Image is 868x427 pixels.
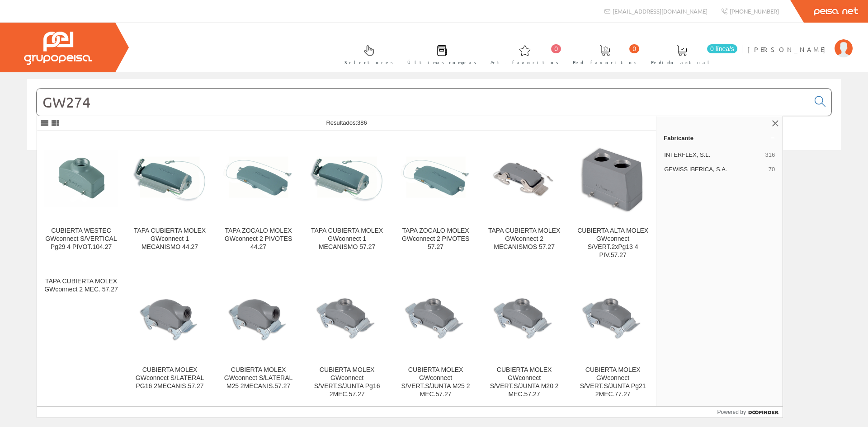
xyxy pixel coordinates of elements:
div: CUBIERTA ALTA MOLEX GWconnect S/VERT.2xPg13 4 PIV.57.27 [576,227,650,259]
img: CUBIERTA MOLEX GWconnect S/LATERAL M25 2MECANIS.57.27 [222,286,295,351]
div: TAPA ZOCALO MOLEX GWconnect 2 PIVOTES 44.27 [222,227,295,251]
a: Fabricante [656,131,783,145]
input: Buscar... [37,89,809,116]
a: Powered by [717,407,783,418]
div: CUBIERTA WESTEC GWconnect S/VERTICAL Pg29 4 PIVOT.104.27 [44,227,118,251]
a: CUBIERTA MOLEX GWconnect S/VERT.S/JUNTA Pg21 2MEC.77.27 CUBIERTA MOLEX GWconnect S/VERT.S/JUNTA P... [569,270,657,409]
span: Últimas compras [407,58,476,67]
a: CUBIERTA MOLEX GWconnect S/VERT.S/JUNTA M25 2 MEC.57.27 CUBIERTA MOLEX GWconnect S/VERT.S/JUNTA M... [392,270,480,409]
img: CUBIERTA WESTEC GWconnect S/VERTICAL Pg29 4 PIVOT.104.27 [44,150,118,207]
img: CUBIERTA MOLEX GWconnect S/VERT.S/JUNTA M20 2 MEC.57.27 [487,291,561,346]
span: GEWISS IBERICA, S.A. [664,165,765,174]
a: TAPA CUBIERTA MOLEX GWconnect 1 MECANISMO 57.27 TAPA CUBIERTA MOLEX GWconnect 1 MECANISMO 57.27 [303,131,391,270]
span: 0 [551,44,561,53]
img: TAPA CUBIERTA MOLEX GWconnect 1 MECANISMO 44.27 [133,142,207,216]
a: CUBIERTA MOLEX GWconnect S/LATERAL M25 2MECANIS.57.27 CUBIERTA MOLEX GWconnect S/LATERAL M25 2MEC... [214,270,302,409]
img: TAPA ZOCALO MOLEX GWconnect 2 PIVOTES 44.27 [222,142,295,216]
span: 0 línea/s [707,44,737,53]
div: TAPA ZOCALO MOLEX GWconnect 2 PIVOTES 57.27 [399,227,472,251]
a: CUBIERTA ALTA MOLEX GWconnect S/VERT.2xPg13 4 PIV.57.27 CUBIERTA ALTA MOLEX GWconnect S/VERT.2xPg... [569,131,657,270]
div: TAPA CUBIERTA MOLEX GWconnect 2 MEC. 57.27 [44,277,118,294]
span: INTERFLEX, S.L. [664,151,761,159]
a: CUBIERTA MOLEX GWconnect S/VERT.S/JUNTA M20 2 MEC.57.27 CUBIERTA MOLEX GWconnect S/VERT.S/JUNTA M... [480,270,568,409]
div: CUBIERTA MOLEX GWconnect S/LATERAL M25 2MECANIS.57.27 [222,366,295,390]
span: 70 [769,165,775,174]
div: TAPA CUBIERTA MOLEX GWconnect 1 MECANISMO 57.27 [310,227,384,251]
a: TAPA CUBIERTA MOLEX GWconnect 2 MECANISMOS 57.27 TAPA CUBIERTA MOLEX GWconnect 2 MECANISMOS 57.27 [480,131,568,270]
a: TAPA ZOCALO MOLEX GWconnect 2 PIVOTES 57.27 TAPA ZOCALO MOLEX GWconnect 2 PIVOTES 57.27 [392,131,480,270]
span: Powered by [717,408,746,416]
img: CUBIERTA MOLEX GWconnect S/VERT.S/JUNTA Pg16 2MEC.57.27 [310,291,384,346]
img: TAPA ZOCALO MOLEX GWconnect 2 PIVOTES 57.27 [399,142,472,216]
a: CUBIERTA MOLEX GWconnect S/VERT.S/JUNTA Pg16 2MEC.57.27 CUBIERTA MOLEX GWconnect S/VERT.S/JUNTA P... [303,270,391,409]
div: TAPA CUBIERTA MOLEX GWconnect 2 MECANISMOS 57.27 [487,227,561,251]
img: CUBIERTA MOLEX GWconnect S/LATERAL PG16 2MECANIS.57.27 [133,286,207,351]
span: Art. favoritos [491,58,559,67]
div: © Grupo Peisa [27,161,841,169]
div: CUBIERTA MOLEX GWconnect S/VERT.S/JUNTA M20 2 MEC.57.27 [487,366,561,399]
a: TAPA CUBIERTA MOLEX GWconnect 2 MEC. 57.27 [37,270,125,409]
span: 386 [357,119,367,126]
a: Últimas compras [398,38,481,70]
span: Resultados: [326,119,367,126]
a: CUBIERTA MOLEX GWconnect S/LATERAL PG16 2MECANIS.57.27 CUBIERTA MOLEX GWconnect S/LATERAL PG16 2M... [126,270,214,409]
a: TAPA CUBIERTA MOLEX GWconnect 1 MECANISMO 44.27 TAPA CUBIERTA MOLEX GWconnect 1 MECANISMO 44.27 [126,131,214,270]
img: CUBIERTA ALTA MOLEX GWconnect S/VERT.2xPg13 4 PIV.57.27 [576,140,650,218]
a: TAPA ZOCALO MOLEX GWconnect 2 PIVOTES 44.27 TAPA ZOCALO MOLEX GWconnect 2 PIVOTES 44.27 [214,131,302,270]
a: Selectores [335,38,398,70]
img: CUBIERTA MOLEX GWconnect S/VERT.S/JUNTA Pg21 2MEC.77.27 [576,291,650,346]
img: TAPA CUBIERTA MOLEX GWconnect 1 MECANISMO 57.27 [310,142,384,216]
span: Ped. favoritos [573,58,637,67]
div: CUBIERTA MOLEX GWconnect S/VERT.S/JUNTA M25 2 MEC.57.27 [399,366,472,399]
span: Pedido actual [651,58,712,67]
span: 316 [765,151,775,159]
img: CUBIERTA MOLEX GWconnect S/VERT.S/JUNTA M25 2 MEC.57.27 [399,291,472,346]
img: TAPA CUBIERTA MOLEX GWconnect 2 MECANISMOS 57.27 [487,151,561,207]
span: Selectores [344,58,393,67]
img: Grupo Peisa [24,32,92,65]
span: [EMAIL_ADDRESS][DOMAIN_NAME] [613,7,708,15]
span: 0 [629,44,639,53]
div: CUBIERTA MOLEX GWconnect S/LATERAL PG16 2MECANIS.57.27 [133,366,207,390]
a: CUBIERTA WESTEC GWconnect S/VERTICAL Pg29 4 PIVOT.104.27 CUBIERTA WESTEC GWconnect S/VERTICAL Pg2... [37,131,125,270]
span: [PHONE_NUMBER] [730,7,779,15]
div: CUBIERTA MOLEX GWconnect S/VERT.S/JUNTA Pg21 2MEC.77.27 [576,366,650,399]
a: [PERSON_NAME] [747,38,853,46]
div: CUBIERTA MOLEX GWconnect S/VERT.S/JUNTA Pg16 2MEC.57.27 [310,366,384,399]
span: [PERSON_NAME] [747,45,830,54]
div: TAPA CUBIERTA MOLEX GWconnect 1 MECANISMO 44.27 [133,227,207,251]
